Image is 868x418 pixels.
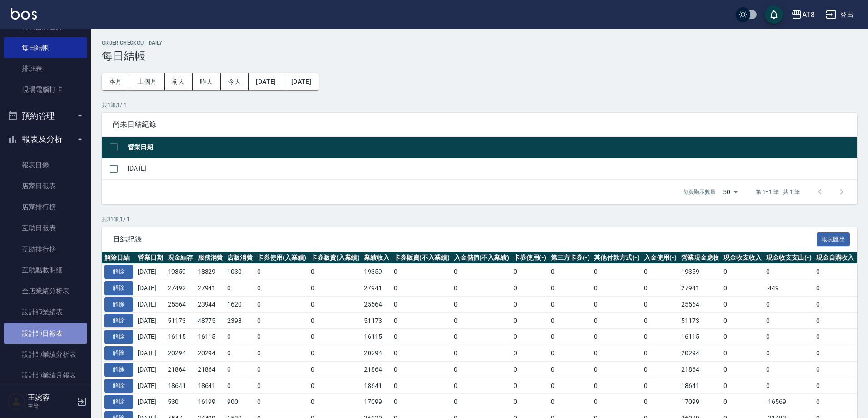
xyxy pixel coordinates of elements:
td: 0 [309,361,362,378]
td: 0 [814,264,857,280]
button: 預約管理 [4,104,87,128]
td: 0 [255,264,309,280]
td: 0 [642,361,679,378]
td: 0 [392,296,452,312]
th: 現金結存 [165,252,195,264]
td: 16115 [165,329,195,345]
td: 0 [764,378,814,394]
td: [DATE] [135,394,165,410]
td: 51173 [362,312,392,329]
td: 0 [814,329,857,345]
button: [DATE] [284,73,319,90]
td: 0 [452,361,512,378]
td: 0 [255,394,309,410]
button: 登出 [822,6,857,23]
td: 18641 [679,378,722,394]
td: 0 [309,296,362,312]
td: 0 [392,378,452,394]
td: 1030 [225,264,255,280]
td: [DATE] [135,280,165,297]
th: 營業日期 [135,252,165,264]
td: -449 [764,280,814,297]
th: 其他付款方式(-) [592,252,642,264]
td: 2398 [225,312,255,329]
td: 0 [814,312,857,329]
td: 0 [549,361,592,378]
td: 0 [642,329,679,345]
a: 現場電腦打卡 [4,79,87,100]
span: 日結紀錄 [113,235,817,244]
td: 0 [764,264,814,280]
td: 0 [764,296,814,312]
div: 50 [719,180,741,204]
a: 報表匯出 [817,234,850,243]
td: 0 [309,378,362,394]
td: [DATE] [135,264,165,280]
td: 0 [255,378,309,394]
a: 店家日報表 [4,176,87,196]
td: 0 [452,378,512,394]
td: 19359 [679,264,722,280]
p: 共 31 筆, 1 / 1 [102,215,857,223]
td: 0 [511,312,549,329]
td: 0 [814,394,857,410]
td: 0 [721,394,764,410]
td: [DATE] [135,312,165,329]
th: 業績收入 [362,252,392,264]
td: 0 [764,329,814,345]
td: 0 [642,312,679,329]
td: 0 [392,312,452,329]
button: 解除 [104,363,133,377]
td: [DATE] [135,378,165,394]
td: 0 [392,361,452,378]
td: 0 [764,361,814,378]
td: 0 [511,378,549,394]
td: 0 [511,394,549,410]
td: 0 [721,312,764,329]
td: 0 [549,378,592,394]
th: 卡券販賣(入業績) [309,252,362,264]
td: 0 [721,361,764,378]
td: 0 [592,345,642,362]
th: 卡券使用(-) [511,252,549,264]
td: 0 [814,378,857,394]
a: 設計師業績月報表 [4,365,87,386]
button: AT8 [788,5,818,24]
td: 0 [452,394,512,410]
button: save [765,5,783,24]
td: 0 [225,280,255,297]
th: 入金使用(-) [642,252,679,264]
td: 48775 [195,312,225,329]
td: 0 [721,329,764,345]
td: 0 [225,378,255,394]
h5: 王婉蓉 [28,393,74,402]
th: 現金收支支出(-) [764,252,814,264]
a: 全店業績分析表 [4,281,87,302]
td: 0 [392,280,452,297]
div: AT8 [802,9,815,20]
td: 0 [721,296,764,312]
td: 0 [642,264,679,280]
button: 本月 [102,73,130,90]
td: [DATE] [125,158,857,179]
td: [DATE] [135,361,165,378]
th: 現金自購收入 [814,252,857,264]
th: 入金儲值(不入業績) [452,252,512,264]
td: 27941 [362,280,392,297]
button: 解除 [104,346,133,360]
td: 0 [549,296,592,312]
button: [DATE] [249,73,284,90]
td: 51173 [165,312,195,329]
td: 0 [309,394,362,410]
td: 0 [392,394,452,410]
td: 0 [511,296,549,312]
td: 0 [592,312,642,329]
button: 報表匯出 [817,232,850,247]
td: 18641 [195,378,225,394]
td: 16115 [195,329,225,345]
td: 530 [165,394,195,410]
td: 0 [549,345,592,362]
td: 0 [721,378,764,394]
td: [DATE] [135,345,165,362]
a: 互助日報表 [4,217,87,238]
